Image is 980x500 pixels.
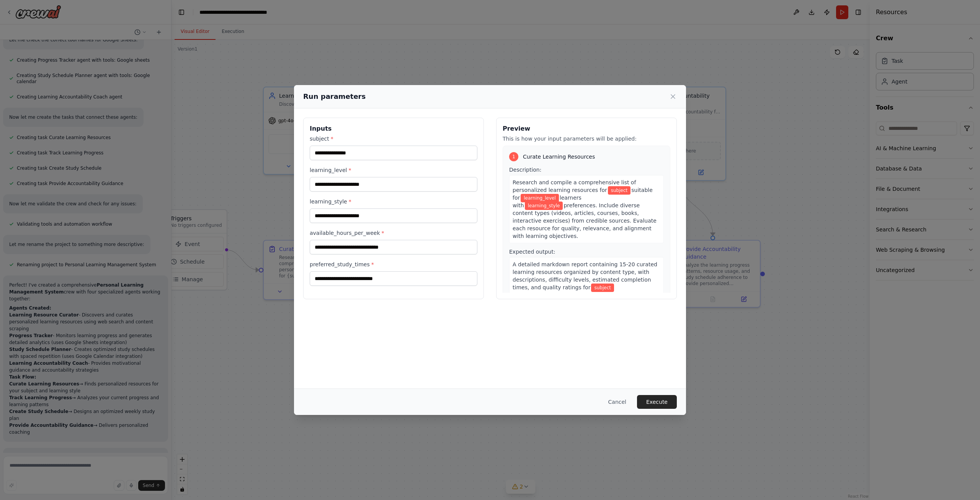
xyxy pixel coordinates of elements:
[637,395,677,409] button: Execute
[503,124,670,133] h3: Preview
[310,198,477,205] label: learning_style
[513,195,581,208] span: learners with
[509,152,518,161] div: 1
[513,261,657,290] span: A detailed markdown report containing 15-20 curated learning resources organized by content type,...
[310,166,477,174] label: learning_level
[310,135,477,143] label: subject
[310,229,477,237] label: available_hours_per_week
[310,261,477,268] label: preferred_study_times
[591,284,614,292] span: Variable: subject
[525,202,563,210] span: Variable: learning_style
[608,186,631,195] span: Variable: subject
[602,395,632,409] button: Cancel
[513,187,653,201] span: suitable for
[303,91,366,102] h2: Run parameters
[513,202,657,239] span: preferences. Include diverse content types (videos, articles, courses, books, interactive exercis...
[509,167,541,173] span: Description:
[503,135,670,143] p: This is how your input parameters will be applied:
[509,249,555,255] span: Expected output:
[513,179,636,193] span: Research and compile a comprehensive list of personalized learning resources for
[523,153,595,161] span: Curate Learning Resources
[521,194,559,202] span: Variable: learning_level
[310,124,477,133] h3: Inputs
